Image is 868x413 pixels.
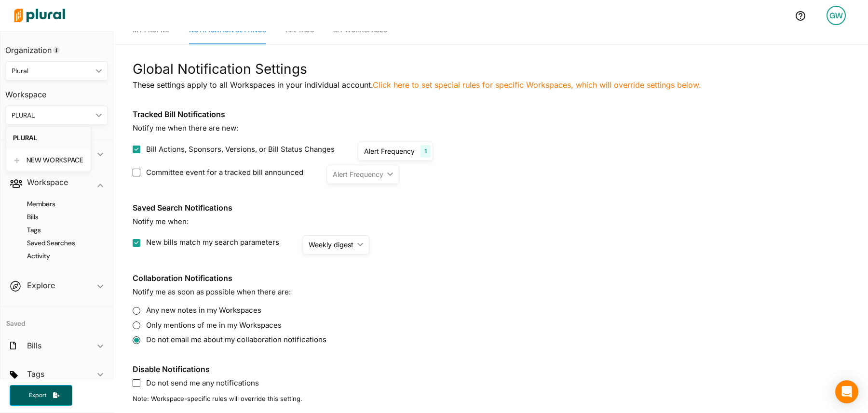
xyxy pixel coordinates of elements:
[133,79,849,91] p: These settings apply to all Workspaces in your individual account.
[6,149,91,171] a: NEW WORKSPACE
[133,239,140,247] input: New bills match my search parameters
[133,365,849,374] h3: Disable Notifications
[309,240,353,250] div: Weekly digest
[15,252,103,261] a: Activity
[12,66,92,76] div: Plural
[133,274,849,283] h3: Collaboration Notifications
[133,305,849,316] label: Any new notes in my Workspaces
[420,145,431,158] div: 1
[146,320,282,331] span: Only mentions of me in my Workspaces
[13,134,84,142] div: PLURAL
[6,127,91,149] a: PLURAL
[146,167,303,178] span: Committee event for a tracked bill announced
[133,123,849,134] p: Notify me when there are new:
[133,336,140,344] input: Do not email me about my collaboration notifications
[133,321,140,329] input: Only mentions of me in my Workspaces
[133,379,140,387] input: Do not send me any notifications
[133,216,849,227] p: Notify me when:
[27,369,44,379] h2: Tags
[133,169,140,176] input: Committee event for a tracked bill announced
[133,287,849,298] p: Notify me as soon as possible when there are:
[133,146,140,153] input: Bill Actions, Sponsors, Versions, or Bill Status Changes
[133,203,849,213] h3: Saved Search Notifications
[364,146,415,156] div: Alert Frequency
[146,237,279,248] span: New bills match my search parameters
[10,385,72,406] button: Export
[835,380,858,403] div: Open Intercom Messenger
[133,378,849,389] label: Do not send me any notifications
[133,395,302,402] span: Note: Workspace-specific rules will override this setting.
[133,110,849,119] h3: Tracked Bill Notifications
[27,177,68,187] h2: Workspace
[373,80,701,90] a: Click here to set special rules for specific Workspaces, which will override settings below.
[27,340,41,351] h2: Bills
[15,200,103,209] a: Members
[27,156,84,164] div: NEW WORKSPACE
[819,2,854,29] a: GW
[0,307,113,331] h4: Saved
[22,391,53,400] span: Export
[27,280,55,291] h2: Explore
[15,226,103,235] a: Tags
[827,6,846,25] div: GW
[5,80,108,102] h3: Workspace
[146,144,335,155] span: Bill Actions, Sponsors, Versions, or Bill Status Changes
[15,213,103,222] a: Bills
[12,110,92,120] div: PLURAL
[333,169,383,179] div: Alert Frequency
[5,36,108,57] h3: Organization
[133,307,140,315] input: Any new notes in my Workspaces
[52,46,61,54] div: Tooltip anchor
[133,59,849,79] div: Global Notification Settings
[15,239,103,248] a: Saved Searches
[133,334,849,346] label: Do not email me about my collaboration notifications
